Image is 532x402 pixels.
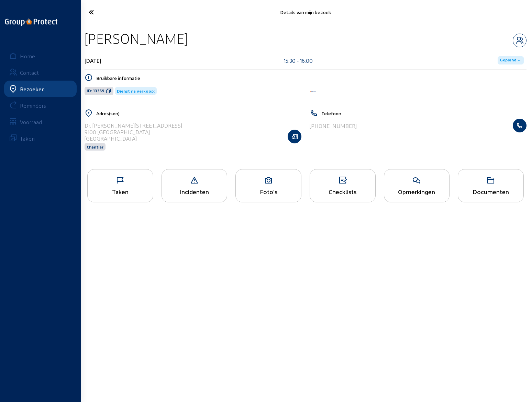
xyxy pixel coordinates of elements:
[85,129,182,135] div: 9100 [GEOGRAPHIC_DATA]
[500,58,516,63] span: Gepland
[20,69,39,76] div: Contact
[87,88,104,94] span: ID: 13359
[458,188,523,195] div: Documenten
[310,188,375,195] div: Checklists
[4,130,77,146] a: Taken
[96,75,527,81] h5: Bruikbare informatie
[384,188,450,195] div: Opmerkingen
[4,48,77,64] a: Home
[236,188,301,195] div: Foto's
[284,57,313,64] div: 15:30 - 16:00
[5,19,57,26] img: logo-oneline.png
[85,57,101,64] div: [DATE]
[88,188,153,195] div: Taken
[96,110,301,116] h5: Adres(sen)
[4,64,77,81] a: Contact
[321,110,527,116] h5: Telefoon
[20,86,45,92] div: Bezoeken
[4,114,77,130] a: Voorraad
[155,9,457,15] div: Details van mijn bezoek
[310,91,317,93] img: Aqua Protect
[117,88,155,93] span: Dienst na verkoop:
[85,135,182,142] div: [GEOGRAPHIC_DATA]
[20,102,46,109] div: Reminders
[20,119,42,125] div: Voorraad
[85,122,182,129] div: Dr. [PERSON_NAME][STREET_ADDRESS]
[4,97,77,114] a: Reminders
[310,122,357,129] div: [PHONE_NUMBER]
[162,188,227,195] div: Incidenten
[4,81,77,97] a: Bezoeken
[85,30,188,47] div: [PERSON_NAME]
[20,135,35,142] div: Taken
[87,144,103,149] span: Chantier
[20,53,35,59] div: Home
